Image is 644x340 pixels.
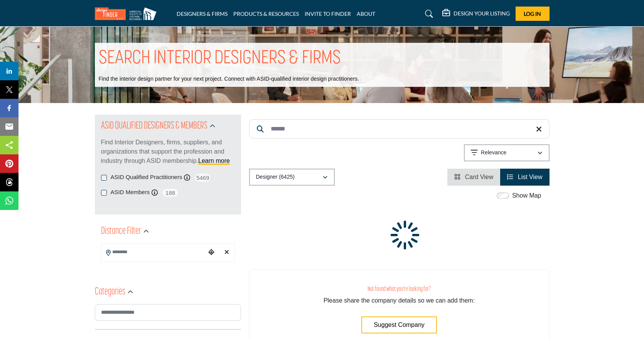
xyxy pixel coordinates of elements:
a: View Card [454,174,493,180]
input: ASID Members checkbox [101,190,107,196]
h1: SEARCH INTERIOR DESIGNERS & FIRMS [99,47,341,71]
input: ASID Qualified Practitioners checkbox [101,175,107,181]
h5: DESIGN YOUR LISTING [453,10,510,17]
p: Designer (6425) [256,173,295,181]
span: 5469 [194,173,211,183]
button: Designer (6425) [249,169,335,186]
div: DESIGN YOUR LISTING [442,9,510,19]
div: Choose your current location [206,244,217,261]
p: Find Interior Designers, firms, suppliers, and organizations that support the profession and indu... [101,138,235,166]
span: Log In [524,10,541,17]
label: ASID Qualified Practitioners [111,173,182,182]
a: View List [507,174,542,180]
button: Log In [516,7,550,21]
input: Search Location [101,245,206,260]
input: Search Category [95,304,241,321]
span: Suggest Company [374,321,425,328]
label: ASID Members [111,188,150,197]
div: Clear search location [221,244,233,261]
span: 188 [162,188,179,198]
p: Relevance [481,149,506,157]
label: Show Map [512,191,541,200]
a: ABOUT [357,10,375,17]
a: DESIGNERS & FIRMS [177,10,228,17]
a: Search [418,8,438,20]
h2: Distance Filter [101,225,141,239]
li: List View [500,169,549,186]
h2: Categories [95,285,125,299]
button: Relevance [464,144,550,161]
button: Suggest Company [361,316,437,333]
h2: ASID QUALIFIED DESIGNERS & MEMBERS [101,119,207,133]
p: Find the interior design partner for your next project. Connect with ASID-qualified interior desi... [99,75,359,83]
span: Card View [465,174,494,180]
li: Card View [447,169,500,186]
img: Site Logo [95,7,160,20]
span: Please share the company details so we can add them: [324,297,475,304]
a: Learn more [198,157,230,164]
a: INVITE TO FINDER [305,10,351,17]
a: PRODUCTS & RESOURCES [233,10,299,17]
input: Search Keyword [249,119,550,139]
span: List View [518,174,543,180]
h3: Not found what you're looking for? [265,285,534,293]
